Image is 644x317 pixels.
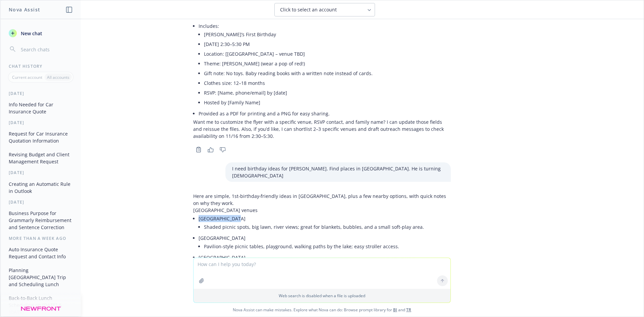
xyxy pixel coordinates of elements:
[204,39,451,49] li: [DATE] 2:30–5:30 PM
[193,207,451,214] p: [GEOGRAPHIC_DATA] venues
[193,193,451,207] p: Here are simple, 1st‑birthday‑friendly ideas in [GEOGRAPHIC_DATA], plus a few nearby options, wit...
[19,45,73,54] input: Search chats
[1,91,81,96] div: [DATE]
[198,293,446,299] p: Web search is disabled when a file is uploaded
[6,208,75,233] button: Business Purpose for Grammarly Reimbursement and Sentence Correction
[6,149,75,167] button: Revising Budget and Client Management Request
[6,128,75,146] button: Request for Car Insurance Quotation Information
[6,27,75,39] button: New chat
[9,6,40,13] h1: Nova Assist
[204,49,451,59] li: Location: [[GEOGRAPHIC_DATA] – venue TBD]
[47,74,69,80] p: All accounts
[196,147,202,153] svg: Copy to clipboard
[393,307,397,313] a: BI
[204,68,451,78] li: Gift note: No toys. Baby reading books with a written note instead of cards.
[6,265,75,290] button: Planning [GEOGRAPHIC_DATA] Trip and Scheduling Lunch
[204,59,451,68] li: Theme: [PERSON_NAME] (wear a pop of red!)
[406,307,411,313] a: TR
[232,165,444,179] p: I need birthday ideas for [PERSON_NAME]. Find places in [GEOGRAPHIC_DATA]. He is turning [DEMOGRA...
[199,233,451,253] li: [GEOGRAPHIC_DATA]
[204,242,451,251] li: Pavilion-style picnic tables, playground, walking paths by the lake; easy stroller access.
[1,170,81,175] div: [DATE]
[3,303,641,317] span: Nova Assist can make mistakes. Explore what Nova can do: Browse prompt library for and
[204,78,451,88] li: Clothes size: 12–18 months
[1,235,81,241] div: More than a week ago
[204,98,451,107] li: Hosted by [Family Name]
[204,88,451,98] li: RSVP: [Name, phone/email] by [date]
[217,145,228,154] button: Thumbs down
[1,120,81,125] div: [DATE]
[6,178,75,197] button: Creating an Automatic Rule in Outlook
[274,3,375,16] button: Click to select an account
[199,253,451,272] li: [GEOGRAPHIC_DATA]
[19,30,42,37] span: New chat
[199,214,451,233] li: [GEOGRAPHIC_DATA]
[6,99,75,117] button: Info Needed for Car Insurance Quote
[1,199,81,205] div: [DATE]
[6,244,75,262] button: Auto Insurance Quote Request and Contact Info
[204,30,451,39] li: [PERSON_NAME]’s First Birthday
[193,118,451,140] p: Want me to customize the flyer with a specific venue, RSVP contact, and family name? I can update...
[194,258,450,289] textarea: To enrich screen reader interactions, please activate Accessibility in Grammarly extension settings
[1,63,81,69] div: Chat History
[199,21,451,109] li: Includes:
[12,74,42,80] p: Current account
[204,222,451,232] li: Shaded picnic spots, big lawn, river views; great for blankets, bubbles, and a small soft-play area.
[199,109,451,118] li: Provided as a PDF for printing and a PNG for easy sharing.
[280,6,337,13] span: Click to select an account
